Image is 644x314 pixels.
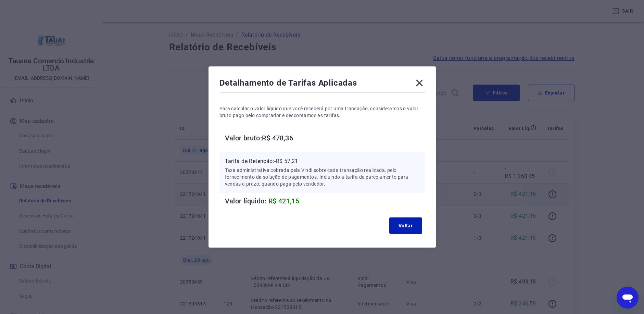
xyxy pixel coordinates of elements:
[219,77,425,91] div: Detalhamento de Tarifas Aplicadas
[225,167,419,187] p: Taxa administrativa cobrada pela Vindi sobre cada transação realizada, pelo fornecimento da soluç...
[225,196,425,206] h6: Valor líquido:
[225,157,419,165] p: Tarifa de Retenção: -R$ 57,21
[225,133,425,143] h6: Valor bruto: R$ 478,36
[268,197,300,205] span: R$ 421,15
[389,217,422,234] button: Voltar
[617,287,639,309] iframe: Botão para abrir a janela de mensagens, conversa em andamento
[219,105,425,119] p: Para calcular o valor líquido que você receberá por uma transação, consideramos o valor bruto pag...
